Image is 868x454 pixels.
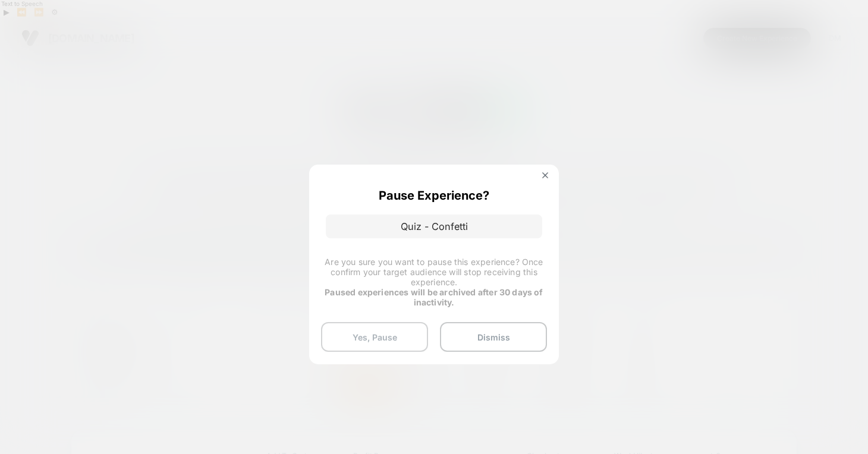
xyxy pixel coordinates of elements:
p: Pause Experience? [379,188,489,203]
button: Dismiss [440,322,547,352]
p: Quiz - Confetti [326,215,542,238]
button: Yes, Pause [321,322,428,352]
img: close [542,172,548,178]
span: Are you sure you want to pause this experience? Once confirm your target audience will stop recei... [325,257,543,287]
strong: Paused experiences will be archived after 30 days of inactivity. [325,287,543,307]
